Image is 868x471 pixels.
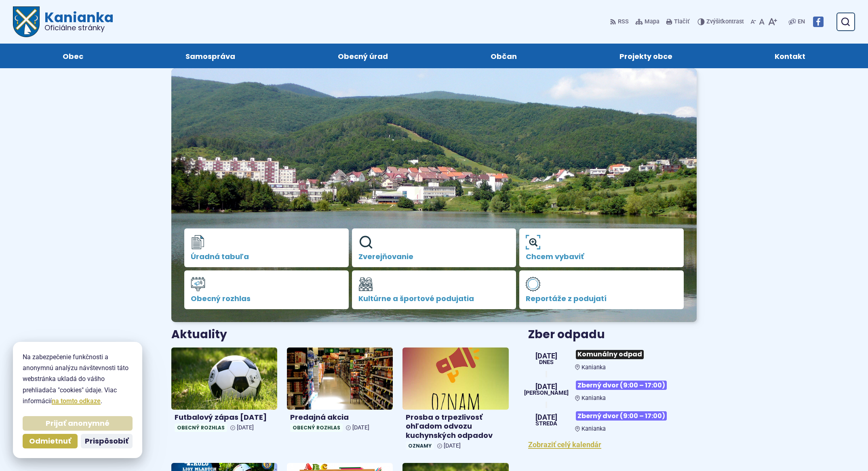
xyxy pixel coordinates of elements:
span: Obecný úrad [338,44,388,68]
span: Kanianka [581,425,606,432]
p: Na zabezpečenie funkčnosti a anonymnú analýzu návštevnosti táto webstránka ukladá do vášho prehli... [23,352,133,406]
span: Zverejňovanie [358,253,510,261]
a: na tomto odkaze [52,397,101,405]
span: Dnes [535,360,557,365]
button: Tlačiť [664,13,691,30]
span: Kontakt [775,44,805,68]
button: Zvýšiťkontrast [697,13,746,30]
button: Nastaviť pôvodnú veľkosť písma [758,13,766,30]
span: Reportáže z podujatí [526,295,677,303]
a: Reportáže z podujatí [519,270,684,309]
img: Prejsť na domovskú stránku [13,6,40,37]
span: Oznamy [406,442,434,450]
a: Zberný dvor (9:00 – 17:00) Kanianka [DATE] streda [528,408,697,432]
button: Prispôsobiť [81,434,133,448]
a: Samospráva [143,44,279,68]
a: Zobraziť celý kalendár [528,440,601,449]
span: Obecný rozhlas [290,423,343,432]
span: [PERSON_NAME] [524,390,569,396]
a: RSS [610,13,630,30]
span: Zberný dvor (9:00 – 17:00) [576,411,667,421]
span: EN [798,17,805,27]
a: Mapa [634,13,661,30]
span: Obecný rozhlas [175,423,227,432]
span: Úradná tabuľa [191,253,342,261]
span: Prispôsobiť [85,437,129,446]
span: Kultúrne a športové podujatia [358,295,510,303]
span: RSS [618,17,629,27]
a: Obec [19,44,126,68]
span: Mapa [645,17,659,27]
a: Kontakt [731,44,849,68]
span: [DATE] [352,424,369,431]
span: Kanianka [581,364,606,371]
span: [DATE] [237,424,254,431]
a: Chcem vybaviť [519,228,684,267]
span: [DATE] [535,352,557,360]
span: Projekty obce [619,44,672,68]
span: [DATE] [524,383,569,390]
a: Zverejňovanie [352,228,516,267]
button: Zväčšiť veľkosť písma [766,13,779,30]
a: Obecný rozhlas [184,270,349,309]
h3: Aktuality [171,329,227,341]
a: Prosba o trpezlivosť ohľadom odvozu kuchynských odpadov Oznamy [DATE] [402,347,508,453]
h4: Predajná akcia [290,413,390,422]
h4: Futbalový zápas [DATE] [175,413,274,422]
h4: Prosba o trpezlivosť ohľadom odvozu kuchynských odpadov [406,413,505,440]
a: Úradná tabuľa [184,228,349,267]
span: Zberný dvor (9:00 – 17:00) [576,381,667,390]
span: Samospráva [185,44,235,68]
span: Chcem vybaviť [526,253,677,261]
button: Prijať anonymné [23,416,133,431]
a: Futbalový zápas [DATE] Obecný rozhlas [DATE] [171,347,277,435]
button: Odmietnuť [23,434,78,448]
span: kontrast [706,19,744,25]
a: Komunálny odpad Kanianka [DATE] Dnes [528,347,697,371]
span: [DATE] [444,442,461,449]
span: Tlačiť [674,19,689,25]
span: Kanianka [581,395,606,402]
span: Oficiálne stránky [44,24,114,31]
h1: Kanianka [40,10,114,31]
a: Predajná akcia Obecný rozhlas [DATE] [287,347,393,435]
a: Projekty obce [576,44,716,68]
a: Logo Kanianka, prejsť na domovskú stránku. [13,6,114,37]
img: Prejsť na Facebook stránku [813,17,824,27]
a: Kultúrne a športové podujatia [352,270,516,309]
a: Zberný dvor (9:00 – 17:00) Kanianka [DATE] [PERSON_NAME] [528,377,697,402]
span: Prijať anonymné [46,419,110,428]
a: Obecný úrad [295,44,431,68]
button: Zmenšiť veľkosť písma [749,13,758,30]
span: Odmietnuť [29,437,71,446]
h3: Zber odpadu [528,329,697,341]
span: Komunálny odpad [576,350,644,359]
span: [DATE] [535,414,557,421]
span: Obecný rozhlas [191,295,342,303]
span: Občan [491,44,517,68]
span: Obec [63,44,83,68]
span: streda [535,421,557,427]
span: Zvýšiť [706,18,722,25]
a: EN [796,17,807,27]
a: Občan [447,44,560,68]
